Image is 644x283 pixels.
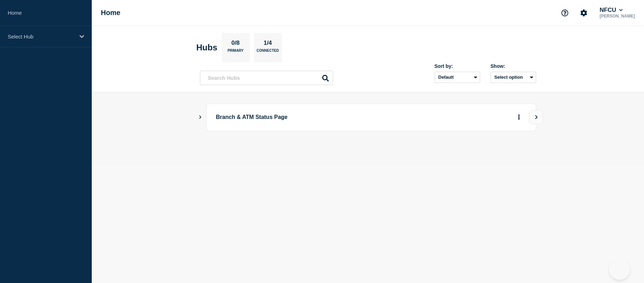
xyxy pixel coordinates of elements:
[609,259,630,280] iframe: Help Scout Beacon - Open
[200,71,333,85] input: Search Hubs
[101,9,120,17] h1: Home
[257,49,279,56] p: Connected
[8,34,75,40] p: Select Hub
[199,115,202,120] button: Show Connected Hubs
[598,7,624,14] button: NFCU
[514,111,524,124] button: More actions
[261,40,275,49] p: 1/4
[576,6,591,20] button: Account settings
[491,63,536,69] div: Show:
[558,6,572,20] button: Support
[435,63,480,69] div: Sort by:
[529,110,543,124] button: View
[216,111,410,124] p: Branch & ATM Status Page
[435,72,480,83] select: Sort by
[228,49,244,56] p: Primary
[598,14,636,19] p: [PERSON_NAME]
[491,72,536,83] button: Select option
[229,40,242,49] p: 0/8
[196,43,217,52] h2: Hubs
